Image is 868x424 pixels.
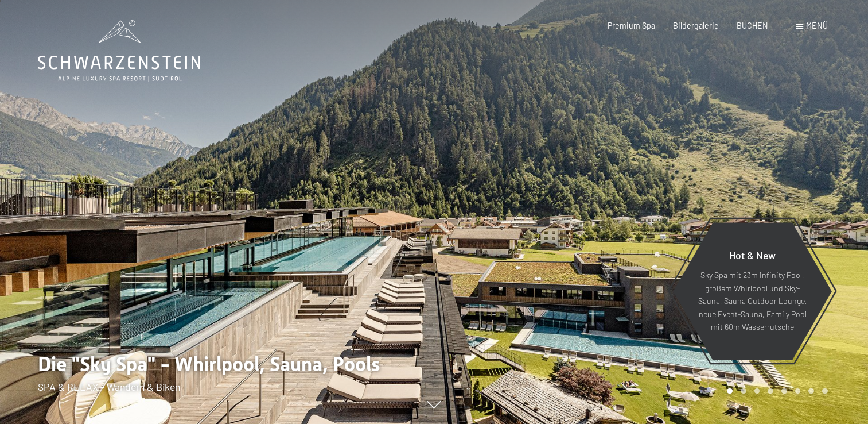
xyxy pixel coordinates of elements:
div: Carousel Page 8 [822,388,828,394]
span: Menü [806,21,828,30]
div: Carousel Page 4 [768,388,773,394]
a: Premium Spa [608,21,655,30]
div: Carousel Page 7 [808,388,814,394]
div: Carousel Page 6 [795,388,801,394]
div: Carousel Pagination [723,388,827,394]
div: Carousel Page 2 [741,388,746,394]
a: Hot & New Sky Spa mit 23m Infinity Pool, großem Whirlpool und Sky-Sauna, Sauna Outdoor Lounge, ne... [672,222,832,361]
div: Carousel Page 1 (Current Slide) [727,388,733,394]
p: Sky Spa mit 23m Infinity Pool, großem Whirlpool und Sky-Sauna, Sauna Outdoor Lounge, neue Event-S... [698,269,807,334]
a: BUCHEN [737,21,768,30]
span: Hot & New [729,249,776,261]
div: Carousel Page 5 [781,388,787,394]
div: Carousel Page 3 [754,388,760,394]
a: Bildergalerie [673,21,719,30]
